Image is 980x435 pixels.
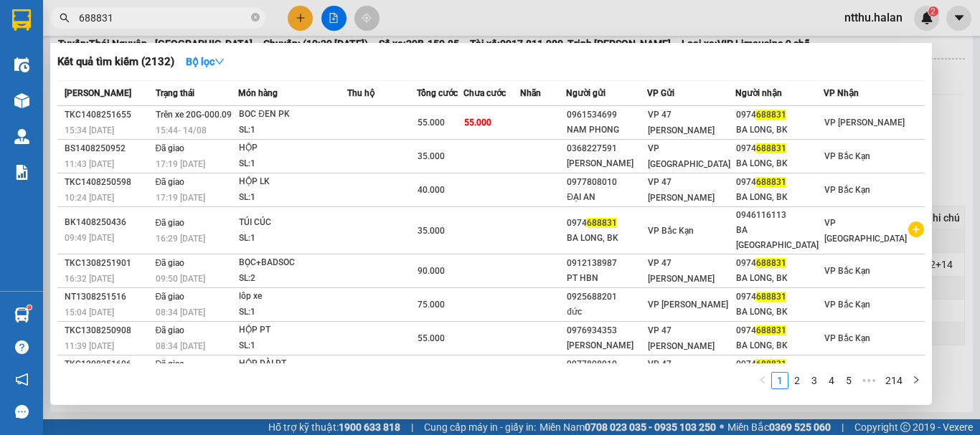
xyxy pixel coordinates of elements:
span: 17:19 [DATE] [156,159,205,169]
div: ĐẠI AN [567,190,646,205]
div: SL: 1 [239,231,347,247]
span: Đã giao [156,325,185,335]
a: 4 [824,373,839,388]
div: 0976934353 [567,323,646,338]
span: plus-circle [908,221,924,237]
span: VP Nhận [824,88,859,98]
div: SL: 1 [239,123,347,138]
span: Đã giao [156,143,185,153]
div: 0974 [736,290,823,305]
span: VP Bắc Kạn [648,226,694,236]
div: HỘP PT [239,322,347,338]
span: VP 47 [PERSON_NAME] [648,110,715,135]
span: 08:34 [DATE] [156,307,205,317]
span: VP Bắc Kạn [824,151,870,161]
span: Người nhận [735,88,782,98]
div: đức [567,305,646,320]
span: 08:34 [DATE] [156,341,205,351]
li: Previous Page [754,372,771,389]
li: 4 [823,372,840,389]
span: 75.000 [418,300,445,310]
span: VP [GEOGRAPHIC_DATA] [648,143,730,169]
div: 0974 [736,107,823,123]
div: BA LONG, BK [736,190,823,205]
span: notification [15,373,29,386]
li: 214 [880,372,908,389]
li: 5 [840,372,857,389]
span: close-circle [251,13,260,21]
span: Tổng cước [417,88,458,98]
span: 688831 [756,258,786,268]
span: VP [PERSON_NAME] [824,118,905,128]
span: 11:43 [DATE] [65,159,114,169]
div: SL: 1 [239,305,347,320]
span: Đã giao [156,359,185,369]
li: Next 5 Pages [857,372,880,389]
img: warehouse-icon [14,129,29,144]
span: search [60,13,70,23]
span: 35.000 [418,226,445,236]
div: HỘP LK [239,174,347,190]
div: TÚI CÚC [239,215,347,231]
div: 0974 [736,357,823,372]
div: TKC1408250598 [65,175,151,190]
li: 1 [771,372,788,389]
button: left [754,372,771,389]
span: 17:19 [DATE] [156,193,205,203]
div: BA LONG, BK [736,271,823,286]
div: [PERSON_NAME] [567,338,646,353]
div: HỘP DÀI PT [239,356,347,372]
div: TKC1208251606 [65,357,151,372]
span: Món hàng [238,88,278,98]
div: 0974 [736,141,823,156]
div: 0977808010 [567,357,646,372]
a: 2 [789,373,805,388]
input: Tìm tên, số ĐT hoặc mã đơn [79,10,248,26]
span: Trên xe 20G-000.09 [156,110,232,120]
button: right [908,372,925,389]
a: 5 [841,373,857,388]
span: 16:32 [DATE] [65,274,114,284]
span: 16:29 [DATE] [156,234,205,244]
span: message [15,405,29,419]
span: down [215,57,225,67]
div: BA LONG, BK [736,123,823,138]
span: 55.000 [418,333,445,343]
span: VP Bắc Kạn [824,300,870,310]
div: TKC1308250908 [65,323,151,338]
div: SL: 2 [239,271,347,287]
div: SL: 1 [239,156,347,172]
div: BK1408250436 [65,215,151,230]
div: 0368227591 [567,141,646,156]
div: BA LONG, BK [736,338,823,353]
div: lôp xe [239,289,347,305]
h3: Kết quả tìm kiếm ( 2132 ) [57,54,174,70]
div: 0974 [736,175,823,190]
span: right [912,376,920,384]
span: 55.000 [464,118,491,128]
div: HỘP [239,140,347,156]
span: 688831 [756,325,786,335]
span: VP Bắc Kạn [824,185,870,195]
span: 10:24 [DATE] [65,193,114,203]
img: solution-icon [14,165,29,180]
span: 90.000 [418,266,445,276]
span: VP 47 [PERSON_NAME] [648,177,715,203]
img: warehouse-icon [14,57,29,72]
span: 688831 [756,359,786,369]
div: BỌC+BADSOC [239,255,347,271]
span: 40.000 [418,185,445,195]
span: Nhãn [520,88,541,98]
span: 688831 [587,218,617,228]
span: question-circle [15,340,29,354]
span: VP 47 [PERSON_NAME] [648,359,715,385]
div: BOC ĐEN PK [239,107,347,123]
span: 15:34 [DATE] [65,125,114,135]
span: Đã giao [156,177,185,187]
div: 0974 [567,216,646,231]
span: 11:39 [DATE] [65,341,114,351]
div: 0925688201 [567,290,646,305]
div: 0946116113 [736,208,823,223]
span: VP [PERSON_NAME] [648,300,728,310]
span: VP Bắc Kạn [824,266,870,276]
